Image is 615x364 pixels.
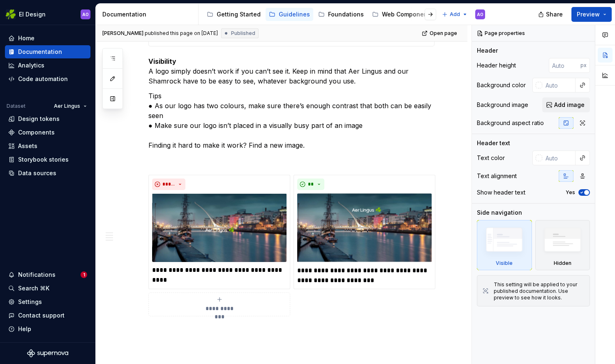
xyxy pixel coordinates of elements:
div: Documentation [102,10,195,19]
div: Show header text [477,188,525,197]
div: Home [18,34,35,42]
button: Add [439,9,470,20]
button: Add image [542,97,590,112]
button: Notifications1 [5,268,90,281]
p: A logo simply doesn’t work if you can’t see it. Keep in mind that Aer Lingus and our Shamrock hav... [148,56,435,86]
span: Add [450,11,460,18]
div: Text alignment [477,172,517,180]
div: Text color [477,154,505,162]
div: Components [18,128,55,137]
div: Data sources [18,169,56,177]
div: Header height [477,61,516,70]
div: Notifications [18,271,55,279]
div: This setting will be applied to your published documentation. Use preview to see how it looks. [494,281,585,301]
div: published this page on [DATE] [145,30,218,37]
input: Auto [542,151,576,165]
a: Settings [5,295,90,308]
a: Assets [5,139,90,153]
a: Analytics [5,59,90,72]
button: Help [5,322,90,336]
a: Home [5,32,90,45]
a: Storybook stories [5,153,90,166]
div: Hidden [535,220,590,270]
span: 1 [81,271,87,278]
button: Aer Lingus [50,100,90,112]
div: Settings [18,298,42,306]
span: Open page [430,30,457,37]
span: Add image [554,101,585,109]
img: 1eeb9c15-e0aa-43f1-970c-40c018369e6d.jpeg [297,193,432,262]
div: Storybook stories [18,155,69,164]
a: Getting Started [203,8,264,21]
div: Side navigation [477,209,522,217]
div: Dataset [7,103,25,109]
a: Design tokens [5,112,90,125]
div: Contact support [18,311,65,320]
div: Code automation [18,75,68,83]
a: Guidelines [266,8,313,21]
span: Published [231,30,255,37]
div: Assets [18,142,37,150]
div: Visible [496,260,513,267]
div: Help [18,325,31,333]
div: EI Design [19,10,46,19]
a: Data sources [5,167,90,180]
div: Analytics [18,61,44,70]
div: Guidelines [279,10,310,19]
input: Auto [549,58,580,73]
svg: Supernova Logo [27,349,68,357]
p: Tips ● As our logo has two colours, make sure there’s enough contrast that both can be easily see... [148,91,435,150]
a: Open page [419,28,461,39]
div: AO [477,11,483,18]
button: Search ⌘K [5,282,90,295]
div: Visible [477,220,532,270]
a: Foundations [315,8,367,21]
span: Share [546,10,563,19]
div: Search ⌘K [18,284,49,292]
a: Components [5,126,90,139]
div: Getting Started [217,10,261,19]
a: Web Components [369,8,436,21]
img: 56b5df98-d96d-4d7e-807c-0afdf3bdaefa.png [6,9,16,19]
button: Contact support [5,309,90,322]
div: Hidden [554,260,571,267]
button: EI DesignAO [2,5,94,23]
label: Yes [566,189,575,196]
div: Header [477,46,498,55]
input: Auto [542,78,576,93]
span: Preview [577,10,600,19]
strong: Visibility [148,57,176,65]
div: Page tree [203,6,438,23]
button: Preview [571,7,612,22]
p: px [580,62,587,69]
span: Aer Lingus [54,103,80,109]
div: Background image [477,101,528,109]
button: Share [534,7,568,22]
a: Documentation [5,45,90,58]
div: Header text [477,139,510,147]
div: Foundations [328,10,364,19]
div: AO [82,11,89,18]
div: Web Components [382,10,433,19]
div: Design tokens [18,115,60,123]
div: Background color [477,81,526,89]
div: Documentation [18,48,62,56]
div: Background aspect ratio [477,119,544,127]
a: Code automation [5,72,90,86]
img: 48598dd6-da3f-41c6-a8e1-b633e8b66348.jpeg [152,193,287,262]
span: [PERSON_NAME] [102,30,143,37]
